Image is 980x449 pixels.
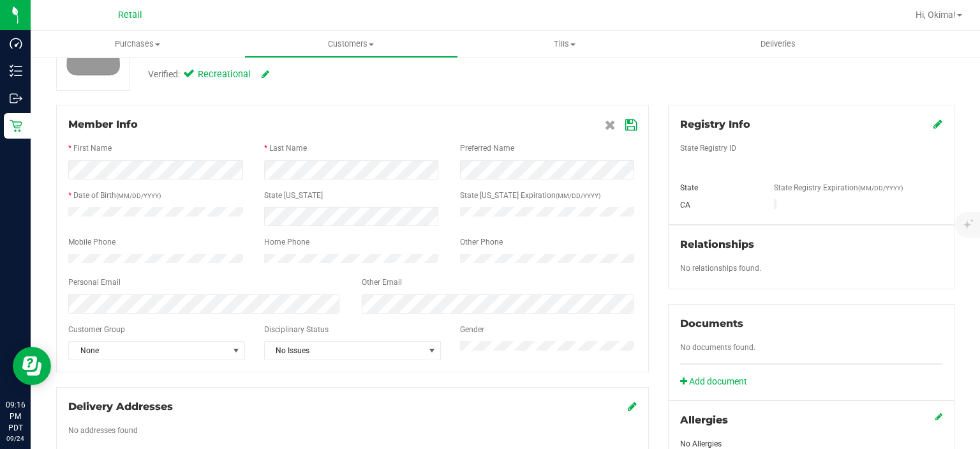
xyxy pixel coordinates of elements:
a: Purchases [31,31,244,57]
span: Tills [459,38,671,50]
label: Mobile Phone [68,236,115,248]
a: Deliveries [671,31,885,57]
label: Date of Birth [73,190,161,201]
span: Hi, Okima! [916,10,956,20]
label: No addresses found [68,425,138,436]
span: Member Info [68,118,138,130]
span: Customers [245,38,457,50]
span: No documents found. [680,343,755,352]
label: Customer Group [68,324,125,335]
span: Allergies [680,414,728,426]
span: (MM/DD/YYYY) [858,185,903,192]
span: Documents [680,317,743,330]
label: State [US_STATE] Expiration [460,190,600,201]
label: Preferred Name [460,142,514,154]
label: Personal Email [68,277,121,288]
span: Recreational [198,68,249,82]
label: Other Email [362,277,402,288]
div: State [671,182,764,194]
span: select [424,342,440,360]
label: No relationships found. [680,263,761,274]
a: Add document [680,375,754,388]
inline-svg: Outbound [10,92,22,105]
div: CA [671,199,764,211]
inline-svg: Dashboard [10,37,22,50]
span: Purchases [31,38,244,50]
inline-svg: Inventory [10,65,22,77]
label: First Name [73,142,112,154]
span: No Issues [265,342,424,360]
span: (MM/DD/YYYY) [556,192,600,199]
div: Verified: [148,68,269,82]
a: Customers [244,31,458,57]
inline-svg: Retail [10,119,22,132]
label: Disciplinary Status [264,324,329,335]
span: Delivery Addresses [68,400,173,413]
label: Other Phone [460,236,503,248]
span: None [69,342,228,360]
label: State Registry ID [680,142,736,154]
span: Deliveries [743,38,813,50]
span: select [228,342,244,360]
span: Relationships [680,238,754,250]
p: 09/24 [6,434,25,443]
label: Home Phone [264,236,309,248]
label: State [US_STATE] [264,190,323,201]
iframe: Resource center [13,347,51,385]
label: Last Name [269,142,307,154]
span: Retail [118,10,142,20]
label: State Registry Expiration [774,182,903,194]
a: Tills [458,31,672,57]
p: 09:16 PM PDT [6,399,25,434]
span: (MM/DD/YYYY) [116,192,161,199]
label: Gender [460,324,484,335]
span: Registry Info [680,118,750,130]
